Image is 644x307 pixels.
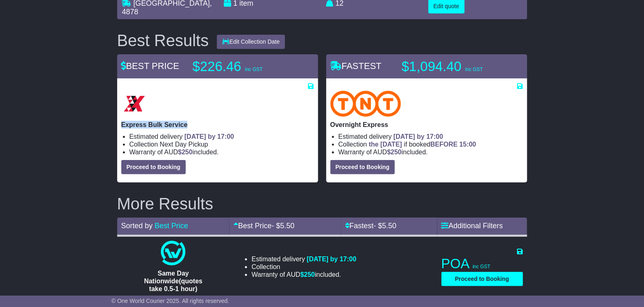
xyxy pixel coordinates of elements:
[473,264,490,269] span: inc GST
[369,141,476,148] span: if booked
[111,298,230,304] span: © One World Courier 2025. All rights reserved.
[113,31,213,49] div: Best Results
[252,263,357,271] li: Collection
[441,272,523,286] button: Proceed to Booking
[459,141,476,148] span: 15:00
[430,141,458,148] span: BEFORE
[387,149,402,156] span: $
[382,222,397,230] span: 5.50
[252,271,357,278] li: Warranty of AUD included.
[129,133,314,140] li: Estimated delivery
[234,222,294,230] a: Best Price- $5.50
[339,148,523,156] li: Warranty of AUD included.
[155,222,188,230] a: Best Price
[339,133,523,140] li: Estimated delivery
[217,35,285,49] button: Edit Collection Date
[182,149,193,156] span: 250
[121,121,314,129] p: Express Bulk Service
[330,91,401,117] img: TNT Domestic: Overnight Express
[441,222,503,230] a: Additional Filters
[121,160,186,174] button: Proceed to Booking
[193,58,295,75] p: $226.46
[301,271,315,278] span: $
[330,160,395,174] button: Proceed to Booking
[330,121,523,129] p: Overnight Express
[369,141,402,148] span: the [DATE]
[161,241,185,265] img: One World Courier: Same Day Nationwide(quotes take 0.5-1 hour)
[339,140,523,148] li: Collection
[465,67,483,72] span: inc GST
[307,256,357,263] span: [DATE] by 17:00
[129,140,314,148] li: Collection
[330,61,382,71] span: FASTEST
[121,91,147,117] img: Border Express: Express Bulk Service
[117,195,527,213] h2: More Results
[345,222,397,230] a: Fastest- $5.50
[374,222,397,230] span: - $
[402,58,504,75] p: $1,094.40
[391,149,402,156] span: 250
[280,222,294,230] span: 5.50
[441,256,523,272] p: POA
[144,270,203,292] span: Same Day Nationwide(quotes take 0.5-1 hour)
[252,255,357,263] li: Estimated delivery
[178,149,193,156] span: $
[121,222,153,230] span: Sorted by
[129,148,314,156] li: Warranty of AUD included.
[121,61,179,71] span: BEST PRICE
[160,141,208,148] span: Next Day Pickup
[245,67,263,72] span: inc GST
[394,133,443,140] span: [DATE] by 17:00
[185,133,234,140] span: [DATE] by 17:00
[304,271,315,278] span: 250
[272,222,294,230] span: - $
